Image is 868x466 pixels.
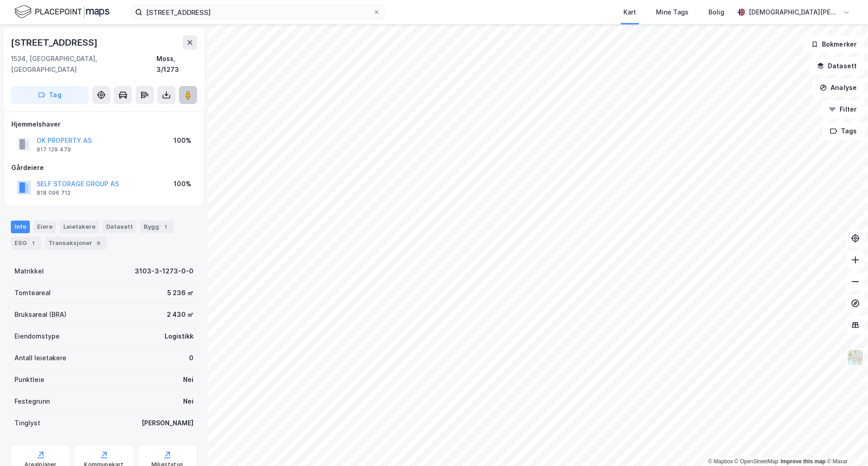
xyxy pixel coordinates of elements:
div: 0 [189,353,193,363]
div: Transaksjoner [45,237,107,249]
div: 1534, [GEOGRAPHIC_DATA], [GEOGRAPHIC_DATA] [11,53,156,75]
div: Info [11,221,30,233]
button: Tags [822,122,864,140]
div: Eiendomstype [14,331,60,342]
div: Nei [183,396,193,407]
input: Søk på adresse, matrikkel, gårdeiere, leietakere eller personer [142,5,373,19]
div: 3103-3-1273-0-0 [135,266,193,277]
div: Festegrunn [14,396,50,407]
button: Filter [821,100,864,118]
div: 2 430 ㎡ [167,309,193,320]
div: [STREET_ADDRESS] [11,35,99,50]
img: Z [847,349,864,366]
div: 100% [174,135,191,146]
div: ESG [11,237,41,249]
div: Eiere [33,221,56,233]
div: Matrikkel [14,266,44,277]
div: Bruksareal (BRA) [14,309,66,320]
img: logo.f888ab2527a4732fd821a326f86c7f29.svg [14,4,109,20]
div: 5 236 ㎡ [167,287,193,298]
div: Bygg [140,221,174,233]
div: 100% [174,179,191,189]
button: Datasett [809,57,864,75]
div: Kontrollprogram for chat [823,423,868,466]
div: Datasett [103,221,137,233]
div: Leietakere [60,221,99,233]
div: Nei [183,374,193,385]
div: Mine Tags [656,7,689,18]
div: Antall leietakere [14,353,66,363]
div: 917 129 479 [37,146,71,153]
a: Improve this map [781,458,826,465]
div: Tomteareal [14,287,51,298]
div: 1 [161,222,170,231]
button: Analyse [812,79,864,97]
div: 1 [28,239,38,248]
div: Hjemmelshaver [11,119,197,130]
button: Bokmerker [803,35,864,53]
div: Kart [623,7,636,18]
iframe: Chat Widget [823,423,868,466]
div: Gårdeiere [11,162,197,173]
button: Tag [11,86,89,104]
div: Moss, 3/1273 [156,53,197,75]
a: Mapbox [708,458,733,465]
div: Bolig [708,7,724,18]
div: 9 [94,239,103,248]
div: Tinglyst [14,418,40,428]
div: Logistikk [165,331,193,342]
div: Punktleie [14,374,44,385]
div: [DEMOGRAPHIC_DATA][PERSON_NAME] [749,7,839,18]
a: OpenStreetMap [735,458,778,465]
div: 818 096 712 [37,189,71,197]
div: [PERSON_NAME] [142,418,193,428]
